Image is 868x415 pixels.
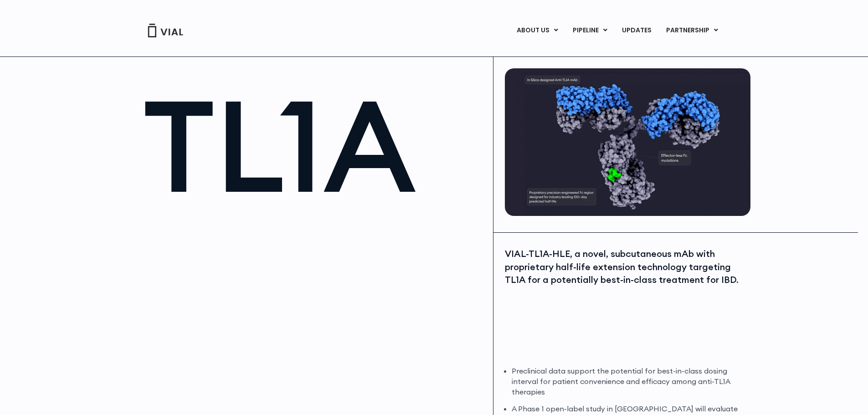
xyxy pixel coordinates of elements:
[143,82,484,209] h1: TL1A
[509,23,565,38] a: ABOUT USMenu Toggle
[659,23,725,38] a: PARTNERSHIPMenu Toggle
[512,366,748,397] li: Preclinical data support the potential for best-in-class dosing interval for patient convenience ...
[505,68,750,216] img: TL1A antibody diagram.
[565,23,614,38] a: PIPELINEMenu Toggle
[505,247,748,287] div: VIAL-TL1A-HLE, a novel, subcutaneous mAb with proprietary half-life extension technology targetin...
[147,24,184,37] img: Vial Logo
[615,23,658,38] a: UPDATES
